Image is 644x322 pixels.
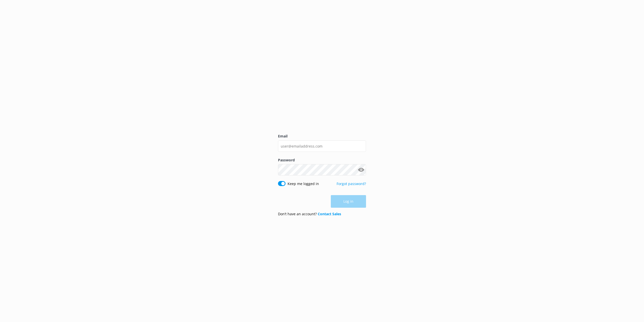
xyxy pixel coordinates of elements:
[278,133,366,139] label: Email
[278,157,366,163] label: Password
[337,181,366,186] a: Forgot password?
[278,140,366,152] input: user@emailaddress.com
[356,165,366,175] button: Show password
[278,211,341,217] p: Don’t have an account?
[288,181,319,187] label: Keep me logged in
[318,211,341,216] a: Contact Sales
